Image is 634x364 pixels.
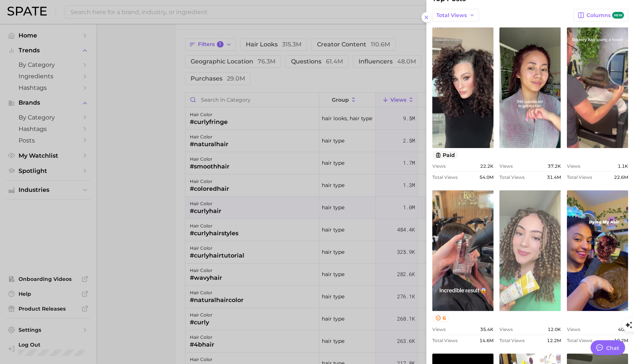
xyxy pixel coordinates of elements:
[432,163,446,169] span: Views
[479,338,493,343] span: 14.6m
[567,338,592,343] span: Total Views
[567,174,592,180] span: Total Views
[574,9,628,22] button: Columnsnew
[480,163,493,169] span: 22.2k
[612,12,624,19] span: new
[479,174,493,180] span: 54.0m
[614,174,628,180] span: 22.6m
[499,338,525,343] span: Total Views
[548,327,561,332] span: 12.0k
[567,327,580,332] span: Views
[499,327,513,332] span: Views
[614,338,628,343] span: 10.2m
[587,12,624,19] span: Columns
[432,9,479,22] button: Total Views
[618,163,628,169] span: 1.1k
[432,151,458,159] button: paid
[499,163,513,169] span: Views
[547,174,561,180] span: 31.4m
[432,338,458,343] span: Total Views
[480,327,493,332] span: 35.4k
[432,327,446,332] span: Views
[436,12,467,19] span: Total Views
[548,163,561,169] span: 37.2k
[432,174,458,180] span: Total Views
[432,314,449,322] button: 6
[499,174,525,180] span: Total Views
[547,338,561,343] span: 12.2m
[567,163,580,169] span: Views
